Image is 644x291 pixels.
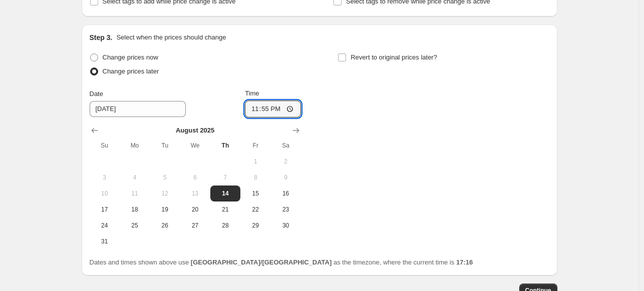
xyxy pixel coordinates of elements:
button: Wednesday August 20 2025 [180,201,210,217]
button: Show previous month, July 2025 [88,123,102,137]
b: [GEOGRAPHIC_DATA]/[GEOGRAPHIC_DATA] [191,258,332,266]
button: Show next month, September 2025 [289,123,303,137]
button: Friday August 29 2025 [240,217,270,233]
button: Monday August 25 2025 [120,217,150,233]
span: 18 [124,205,146,213]
span: 21 [214,205,236,213]
th: Sunday [90,137,120,153]
span: 26 [154,221,176,229]
b: 17:16 [456,258,473,266]
button: Wednesday August 13 2025 [180,185,210,201]
span: 31 [94,237,116,245]
button: Thursday August 28 2025 [210,217,240,233]
span: 16 [274,189,296,197]
th: Thursday [210,137,240,153]
button: Monday August 11 2025 [120,185,150,201]
button: Friday August 15 2025 [240,185,270,201]
span: 17 [94,205,116,213]
span: Su [94,141,116,149]
p: Select when the prices should change [116,32,226,42]
button: Tuesday August 19 2025 [150,201,180,217]
button: Tuesday August 12 2025 [150,185,180,201]
button: Sunday August 17 2025 [90,201,120,217]
button: Tuesday August 26 2025 [150,217,180,233]
span: 14 [214,189,236,197]
button: Saturday August 16 2025 [270,185,300,201]
span: 11 [124,189,146,197]
span: Sa [274,141,296,149]
span: Revert to original prices later? [351,53,437,61]
span: Dates and times shown above use as the timezone, where the current time is [90,258,473,266]
button: Sunday August 3 2025 [90,169,120,185]
span: 15 [244,189,266,197]
button: Sunday August 31 2025 [90,233,120,249]
button: Sunday August 24 2025 [90,217,120,233]
span: 23 [274,205,296,213]
span: 13 [184,189,206,197]
span: 24 [94,221,116,229]
span: Date [90,90,103,97]
span: 6 [184,173,206,181]
span: 28 [214,221,236,229]
button: Wednesday August 27 2025 [180,217,210,233]
button: Friday August 8 2025 [240,169,270,185]
button: Friday August 1 2025 [240,153,270,169]
button: Friday August 22 2025 [240,201,270,217]
span: 10 [94,189,116,197]
span: 1 [244,157,266,165]
span: We [184,141,206,149]
button: Monday August 18 2025 [120,201,150,217]
h2: Step 3. [90,32,113,42]
span: 9 [274,173,296,181]
span: 5 [154,173,176,181]
button: Sunday August 10 2025 [90,185,120,201]
th: Tuesday [150,137,180,153]
span: 25 [124,221,146,229]
span: 3 [94,173,116,181]
span: Change prices later [103,67,159,75]
span: 2 [274,157,296,165]
span: 22 [244,205,266,213]
button: Saturday August 2 2025 [270,153,300,169]
span: 12 [154,189,176,197]
th: Friday [240,137,270,153]
span: 8 [244,173,266,181]
button: Saturday August 9 2025 [270,169,300,185]
th: Saturday [270,137,300,153]
span: 4 [124,173,146,181]
span: Change prices now [103,53,158,61]
input: 8/14/2025 [90,101,186,117]
button: Monday August 4 2025 [120,169,150,185]
span: 27 [184,221,206,229]
input: 12:00 [245,100,301,117]
span: Mo [124,141,146,149]
button: Saturday August 30 2025 [270,217,300,233]
span: 30 [274,221,296,229]
button: Tuesday August 5 2025 [150,169,180,185]
span: 20 [184,205,206,213]
span: 7 [214,173,236,181]
span: Fr [244,141,266,149]
button: Thursday August 21 2025 [210,201,240,217]
button: Saturday August 23 2025 [270,201,300,217]
button: Wednesday August 6 2025 [180,169,210,185]
th: Monday [120,137,150,153]
span: Time [245,89,259,97]
span: 19 [154,205,176,213]
span: 29 [244,221,266,229]
span: Th [214,141,236,149]
button: Thursday August 7 2025 [210,169,240,185]
span: Tu [154,141,176,149]
th: Wednesday [180,137,210,153]
button: Today Thursday August 14 2025 [210,185,240,201]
